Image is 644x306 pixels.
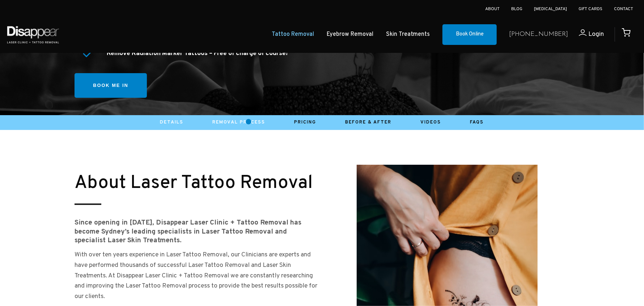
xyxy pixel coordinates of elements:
a: Faqs [470,120,484,125]
a: Eyebrow Removal [327,29,373,40]
a: Book me in [75,73,147,98]
a: Tattoo Removal [272,29,314,40]
a: Remove Radiation Marker Tattoos – Free of charge of course! [107,49,288,58]
small: About Laser Tattoo Removal [75,172,313,195]
a: Videos [421,120,441,125]
a: [MEDICAL_DATA] [534,6,567,12]
a: Details [160,120,184,125]
a: Contact [614,6,633,12]
a: Blog [511,6,522,12]
a: Skin Treatments [386,29,430,40]
a: Gift Cards [579,6,602,12]
span: Login [588,30,604,38]
a: Pricing [295,120,317,125]
a: Login [568,29,604,40]
p: With over ten years experience in Laser Tattoo Removal, our Clinicians are experts and have perfo... [75,250,319,302]
strong: Since opening in [DATE], Disappear Laser Clinic + Tattoo Removal has become Sydney’s leading spec... [75,218,301,245]
a: About [485,6,500,12]
a: [PHONE_NUMBER] [509,29,568,40]
a: Before & After [346,120,392,125]
a: Book Online [442,24,497,45]
img: Disappear - Laser Clinic and Tattoo Removal Services in Sydney, Australia [5,22,60,47]
a: Removal Process [213,120,266,125]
